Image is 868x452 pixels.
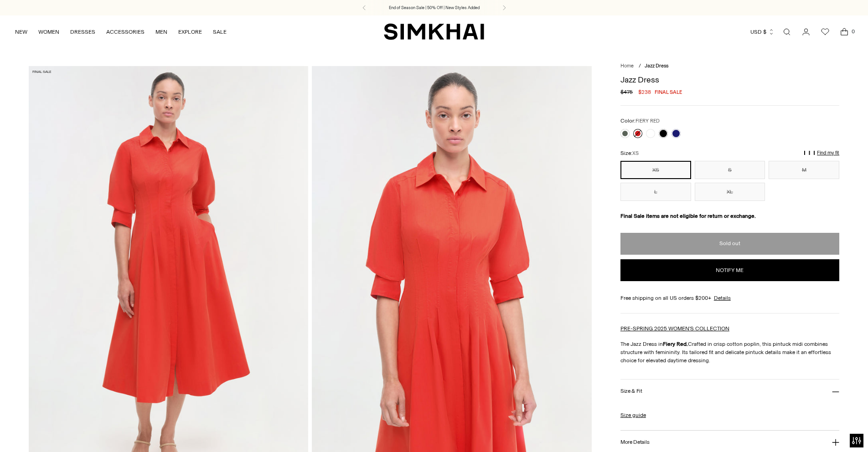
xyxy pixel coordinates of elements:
span: Jazz Dress [645,63,668,69]
h3: Size & Fit [620,388,642,394]
a: DRESSES [70,22,95,42]
p: The Jazz Dress in Crafted in crisp cotton poplin, this pintuck midi combines structure with femin... [620,340,839,365]
a: Go to the account page [797,23,815,41]
a: Open search modal [778,23,796,41]
button: Size & Fit [620,380,839,403]
a: Size guide [620,411,646,419]
button: Notify me [620,259,839,281]
a: NEW [15,22,27,42]
a: Wishlist [816,23,834,41]
div: / [639,62,641,70]
a: WOMEN [38,22,59,42]
a: Details [714,294,731,302]
label: Color: [620,117,660,125]
nav: breadcrumbs [620,62,839,70]
span: $238 [638,88,651,96]
a: Home [620,63,634,69]
a: Open cart modal [835,23,853,41]
button: XS [620,161,691,179]
a: End of Season Sale | 50% Off | New Styles Added [389,5,480,11]
span: FIERY RED [635,118,660,124]
button: USD $ [750,22,775,42]
a: MEN [155,22,167,42]
a: EXPLORE [178,22,202,42]
button: M [769,161,839,179]
button: L [620,183,691,201]
h1: Jazz Dress [620,76,839,84]
strong: Final Sale items are not eligible for return or exchange. [620,213,756,219]
strong: Fiery Red. [663,341,688,347]
span: 0 [849,27,857,36]
s: $475 [620,88,633,96]
button: S [695,161,765,179]
a: SIMKHAI [384,23,484,41]
button: XL [695,183,765,201]
label: Size: [620,149,639,158]
a: ACCESSORIES [106,22,145,42]
a: PRE-SPRING 2025 WOMEN'S COLLECTION [620,325,729,332]
h3: More Details [620,439,649,445]
a: SALE [213,22,227,42]
span: XS [632,150,639,156]
div: Free shipping on all US orders $200+ [620,294,839,302]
